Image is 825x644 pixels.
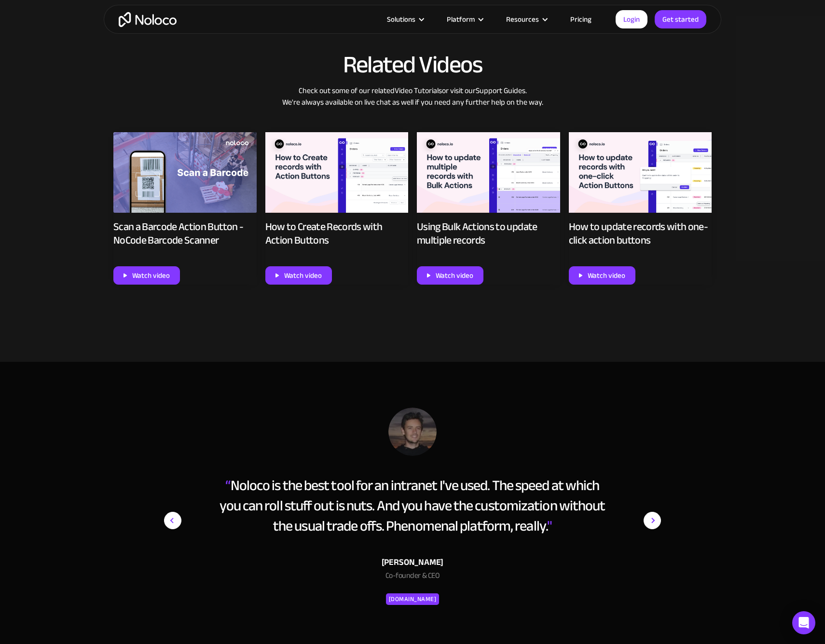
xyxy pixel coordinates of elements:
[569,132,712,285] a: How to update records with one-click action buttonsWatch video
[119,12,177,27] a: home
[215,475,610,536] div: Noloco is the best tool for an intranet I've used. The speed at which you can roll stuff out is n...
[389,593,437,605] div: [DOMAIN_NAME]
[113,132,257,285] a: Scan a Barcode Action Button - NoCode Barcode ScannerWatch video
[655,10,706,28] a: Get started
[494,13,558,26] div: Resources
[113,85,712,123] p: Check out some of our related or visit our . We're always available on live chat as well if you n...
[792,611,815,634] div: Open Intercom Messenger
[569,220,712,247] div: How to update records with one-click action buttons
[588,269,625,282] div: Watch video
[375,13,435,26] div: Solutions
[215,570,610,586] div: Co-founder & CEO
[225,472,230,499] span: “
[558,13,604,26] a: Pricing
[132,269,170,282] div: Watch video
[447,13,475,26] div: Platform
[476,83,525,98] a: Support Guides
[547,512,552,539] span: "
[506,13,539,26] div: Resources
[113,52,712,78] h2: Related Videos
[435,13,494,26] div: Platform
[265,132,409,285] a: How to Create Records with Action ButtonsWatch video
[113,220,257,247] div: Scan a Barcode Action Button - NoCode Barcode Scanner
[284,269,322,282] div: Watch video
[417,220,560,247] div: Using Bulk Actions to update multiple records
[265,220,409,247] div: How to Create Records with Action Buttons
[395,83,442,98] a: Video Tutorials
[436,269,473,282] div: Watch video
[164,408,661,606] div: 1 of 15
[616,10,647,28] a: Login
[387,13,415,26] div: Solutions
[215,555,610,570] div: [PERSON_NAME]
[417,132,560,285] a: Using Bulk Actions to update multiple recordsWatch video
